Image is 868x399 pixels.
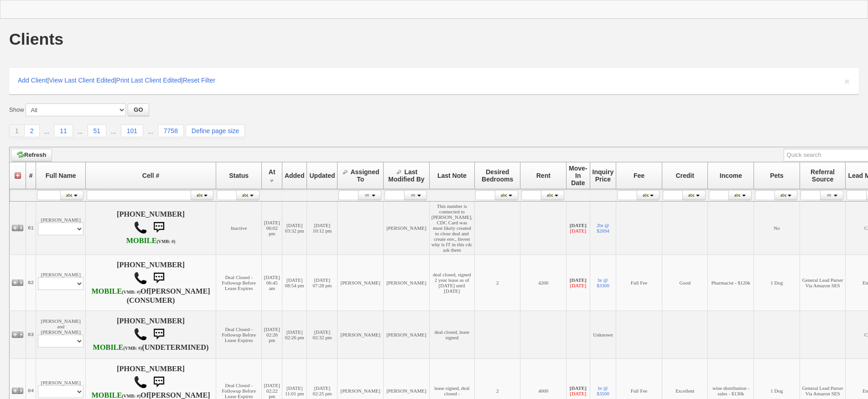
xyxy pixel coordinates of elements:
font: (VMB: #) [122,290,140,295]
img: call.png [134,327,147,341]
span: Cell # [142,172,159,179]
a: 11 [54,124,73,137]
b: AT&T Wireless [93,343,142,352]
label: Show [9,106,24,114]
td: 4200 [520,255,567,311]
a: Reset Filter [183,77,216,84]
font: (VMB: #) [122,394,140,399]
a: 51 [88,124,107,137]
font: MOBILE [126,237,157,245]
span: Full Name [46,172,76,179]
td: [DATE] 06:45 am [262,255,282,311]
h4: [PHONE_NUMBER] (UNDETERMINED) [88,317,214,352]
a: Add Client [18,77,47,84]
td: Good [662,255,708,311]
td: deal closed, lease signed [429,311,474,359]
span: Fee [634,172,645,179]
h4: [PHONE_NUMBER] [88,210,214,246]
span: Move-In Date [569,165,587,187]
a: ... [106,125,121,137]
a: View Last Client Edited [49,77,114,84]
td: Pharmacist - $120k [708,255,754,311]
a: ... [73,125,88,137]
td: [PERSON_NAME] [384,255,430,311]
span: Added [285,172,305,179]
span: Rent [536,172,551,179]
img: sms.png [150,373,168,391]
font: [DATE] [570,228,586,233]
td: Inactive [216,202,262,255]
a: br @ $3500 [597,385,609,396]
td: General Lead Parser Via Amazon SES [800,255,846,311]
span: Updated [309,172,335,179]
td: No [754,202,800,255]
td: [DATE] 06:02 pm [262,202,282,255]
font: [DATE] [570,283,586,288]
span: Income [720,172,742,179]
td: Deal Closed - Followup Before Lease Expires [216,311,262,359]
td: [DATE] 10:12 pm [307,202,338,255]
td: [PERSON_NAME] [384,311,430,359]
span: Last Note [437,172,467,179]
img: call.png [134,271,147,285]
a: Refresh [11,149,52,161]
b: [PERSON_NAME] [149,287,210,295]
td: This number is connected to [PERSON_NAME], CDC Card was most likely created to close deal and cre... [429,202,474,255]
font: (VMB: #) [157,239,176,244]
span: Status [229,172,249,179]
td: 02 [26,255,36,311]
span: Assigned To [350,168,379,183]
font: MOBILE [93,343,124,352]
td: 2 [474,255,520,311]
b: [DATE] [570,385,587,391]
td: [DATE] 02:26 pm [262,311,282,359]
td: [PERSON_NAME] and [PERSON_NAME] [36,311,86,359]
img: sms.png [150,325,168,343]
font: [DATE] [570,391,586,396]
div: | | | [9,68,859,94]
span: Pets [770,172,784,179]
td: [PERSON_NAME] [384,202,430,255]
td: 03 [26,311,36,359]
a: br @ $3300 [597,277,609,288]
b: AT&T Wireless [126,237,176,245]
td: 1 Dog [754,255,800,311]
td: [PERSON_NAME] [36,255,86,311]
span: Referral Source [811,168,835,183]
a: 101 [121,124,143,137]
a: Print Last Client Edited [116,77,181,84]
span: Inquiry Price [593,168,614,183]
a: ... [143,125,158,137]
img: sms.png [150,269,168,287]
td: [DATE] 07:28 pm [307,255,338,311]
th: # [26,162,36,189]
a: 2 [25,124,40,137]
h4: [PHONE_NUMBER] Of (CONSUMER) [88,261,214,305]
img: call.png [134,221,147,234]
td: [PERSON_NAME] [338,255,384,311]
span: Last Modified By [388,168,424,183]
td: Deal Closed - Followup Before Lease Expires [216,255,262,311]
b: T-Mobile USA, Inc. [91,287,140,295]
td: [DATE] 02:26 pm [282,311,307,359]
td: Full Fee [616,255,662,311]
span: Credit [676,172,694,179]
td: 01 [26,202,36,255]
a: ... [40,125,54,137]
td: deal closed, signed 2 year lease as of [DATE] until [DATE] [429,255,474,311]
a: 2br @ $2094 [597,223,609,233]
td: [DATE] 03:32 pm [282,202,307,255]
button: GO [128,104,149,116]
b: [DATE] [570,277,587,283]
td: [PERSON_NAME] [36,202,86,255]
span: At [269,168,275,176]
img: sms.png [150,218,168,237]
h1: Clients [9,31,63,47]
td: Unknown [590,311,616,359]
a: 7758 [158,124,184,137]
a: 1 [9,124,25,137]
a: Define page size [186,124,245,137]
td: [DATE] 08:54 pm [282,255,307,311]
font: MOBILE [91,287,122,295]
span: Desired Bedrooms [482,168,513,183]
